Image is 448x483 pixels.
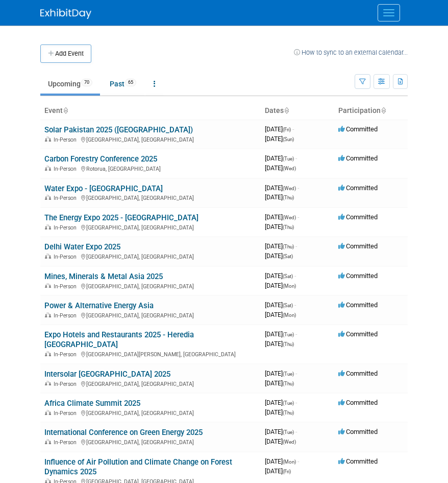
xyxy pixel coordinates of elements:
span: - [297,184,299,192]
span: [DATE] [265,193,294,201]
div: [GEOGRAPHIC_DATA], [GEOGRAPHIC_DATA] [44,282,257,290]
span: [DATE] [265,467,291,475]
span: (Mon) [283,459,296,465]
span: [DATE] [265,272,296,280]
img: In-Person Event [45,439,51,444]
span: (Tue) [283,371,294,377]
a: Carbon Forestry Conference 2025 [44,154,157,164]
a: Solar Pakistan 2025 ([GEOGRAPHIC_DATA]) [44,125,193,134]
span: (Thu) [283,381,294,386]
a: Water Expo - [GEOGRAPHIC_DATA] [44,184,163,193]
a: Influence of Air Pollution and Climate Change on Forest Dynamics 2025 [44,457,232,476]
img: In-Person Event [45,410,51,415]
span: - [294,272,296,280]
span: In-Person [54,166,80,172]
span: (Thu) [283,244,294,249]
span: [DATE] [265,399,297,406]
span: [DATE] [265,184,299,192]
span: In-Person [54,410,80,417]
span: [DATE] [265,164,296,172]
img: ExhibitDay [40,9,91,19]
a: Past65 [102,74,144,94]
span: In-Person [54,283,80,290]
span: Committed [338,125,378,133]
div: [GEOGRAPHIC_DATA], [GEOGRAPHIC_DATA] [44,311,257,319]
span: (Wed) [283,215,296,220]
div: [GEOGRAPHIC_DATA], [GEOGRAPHIC_DATA] [44,408,257,417]
a: Expo Hotels and Restaurants 2025 - Heredia [GEOGRAPHIC_DATA] [44,330,194,349]
span: [DATE] [265,379,294,387]
span: [DATE] [265,311,296,318]
span: (Sat) [283,254,293,259]
img: In-Person Event [45,381,51,386]
span: [DATE] [265,125,294,133]
span: - [295,242,297,250]
a: Mines, Minerals & Metal Asia 2025 [44,272,163,281]
span: (Sat) [283,273,293,279]
span: [DATE] [265,428,297,435]
th: Event [40,102,261,120]
span: (Thu) [283,341,294,347]
span: (Sun) [283,136,294,142]
span: Committed [338,154,378,162]
span: (Thu) [283,224,294,230]
span: Committed [338,184,378,192]
span: (Tue) [283,156,294,162]
span: - [297,457,299,465]
span: 70 [81,79,92,86]
button: Menu [378,4,400,21]
span: In-Person [54,381,80,387]
a: Sort by Participation Type [381,106,386,114]
span: - [295,330,297,338]
span: - [295,154,297,162]
img: In-Person Event [45,136,51,142]
div: [GEOGRAPHIC_DATA], [GEOGRAPHIC_DATA] [44,438,257,446]
span: (Fri) [283,469,291,474]
a: The Energy Expo 2025 - [GEOGRAPHIC_DATA] [44,213,198,222]
span: (Thu) [283,195,294,200]
a: Intersolar [GEOGRAPHIC_DATA] 2025 [44,370,170,379]
div: [GEOGRAPHIC_DATA], [GEOGRAPHIC_DATA] [44,135,257,143]
div: [GEOGRAPHIC_DATA], [GEOGRAPHIC_DATA] [44,223,257,231]
span: Committed [338,428,378,435]
span: - [295,370,297,377]
span: [DATE] [265,252,293,260]
th: Participation [334,102,408,120]
span: (Wed) [283,439,296,445]
span: (Sat) [283,303,293,308]
a: International Conference on Green Energy 2025 [44,428,203,437]
div: [GEOGRAPHIC_DATA], [GEOGRAPHIC_DATA] [44,252,257,260]
span: In-Person [54,254,80,260]
span: [DATE] [265,330,297,338]
div: [GEOGRAPHIC_DATA], [GEOGRAPHIC_DATA] [44,379,257,387]
img: In-Person Event [45,312,51,317]
span: [DATE] [265,135,294,143]
a: Delhi Water Expo 2025 [44,242,120,251]
span: Committed [338,242,378,250]
span: (Wed) [283,166,296,171]
a: Africa Climate Summit 2025 [44,399,140,408]
span: In-Person [54,312,80,319]
a: Power & Alternative Energy Asia [44,301,154,310]
span: (Tue) [283,332,294,337]
span: [DATE] [265,282,296,289]
span: Committed [338,272,378,280]
span: In-Person [54,439,80,446]
span: Committed [338,399,378,406]
span: 65 [125,79,136,86]
img: In-Person Event [45,254,51,259]
span: [DATE] [265,438,296,445]
th: Dates [261,102,334,120]
a: Sort by Event Name [63,106,68,114]
span: [DATE] [265,301,296,309]
span: [DATE] [265,370,297,377]
div: Rotorua, [GEOGRAPHIC_DATA] [44,164,257,172]
span: Committed [338,370,378,377]
span: Committed [338,330,378,338]
span: In-Person [54,195,80,201]
span: [DATE] [265,213,299,221]
img: In-Person Event [45,224,51,229]
span: - [295,399,297,406]
span: - [292,125,294,133]
span: - [294,301,296,309]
